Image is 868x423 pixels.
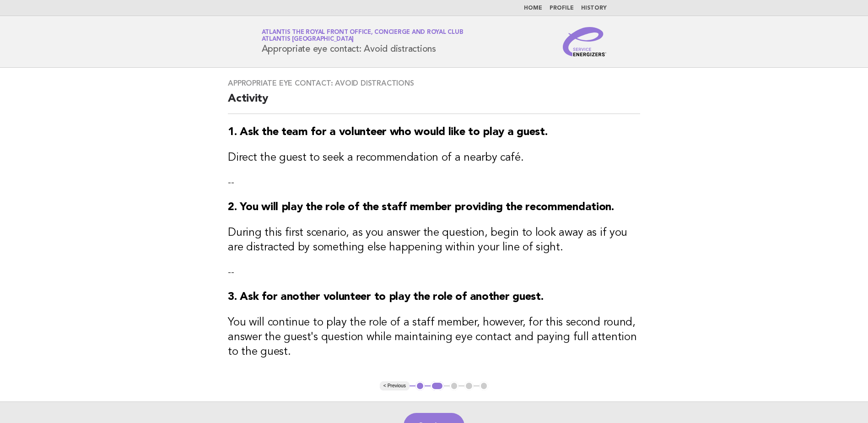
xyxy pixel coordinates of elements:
h1: Appropriate eye contact: Avoid distractions [262,30,464,54]
h3: Appropriate eye contact: Avoid distractions [228,79,640,88]
h3: You will continue to play the role of a staff member, however, for this second round, answer the ... [228,315,640,359]
button: 2 [431,381,444,390]
a: Profile [550,5,574,11]
h3: Direct the guest to seek a recommendation of a nearby café. [228,151,640,165]
span: Atlantis [GEOGRAPHIC_DATA] [262,37,354,43]
h2: Activity [228,92,640,114]
strong: 2. You will play the role of the staff member providing the recommendation. [228,202,614,213]
button: 1 [415,381,425,390]
p: -- [228,266,640,279]
p: -- [228,176,640,189]
strong: 3. Ask for another volunteer to play the role of another guest. [228,292,543,303]
a: Atlantis The Royal Front Office, Concierge and Royal ClubAtlantis [GEOGRAPHIC_DATA] [262,29,464,42]
button: < Previous [380,381,410,390]
strong: 1. Ask the team for a volunteer who would like to play a guest. [228,127,547,138]
a: Home [524,5,542,11]
a: History [581,5,607,11]
img: Service Energizers [563,27,607,56]
h3: During this first scenario, as you answer the question, begin to look away as if you are distract... [228,226,640,255]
